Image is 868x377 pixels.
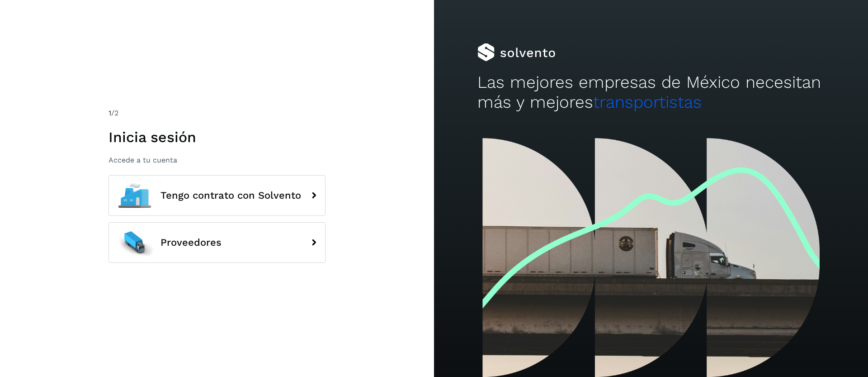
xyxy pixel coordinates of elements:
[108,156,325,164] p: Accede a tu cuenta
[477,72,825,113] h2: Las mejores empresas de México necesitan más y mejores
[593,92,702,112] span: transportistas
[160,190,301,201] span: Tengo contrato con Solvento
[108,109,111,117] span: 1
[108,222,325,263] button: Proveedores
[108,175,325,216] button: Tengo contrato con Solvento
[108,108,325,119] div: /2
[160,237,222,248] span: Proveedores
[108,129,325,146] h1: Inicia sesión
